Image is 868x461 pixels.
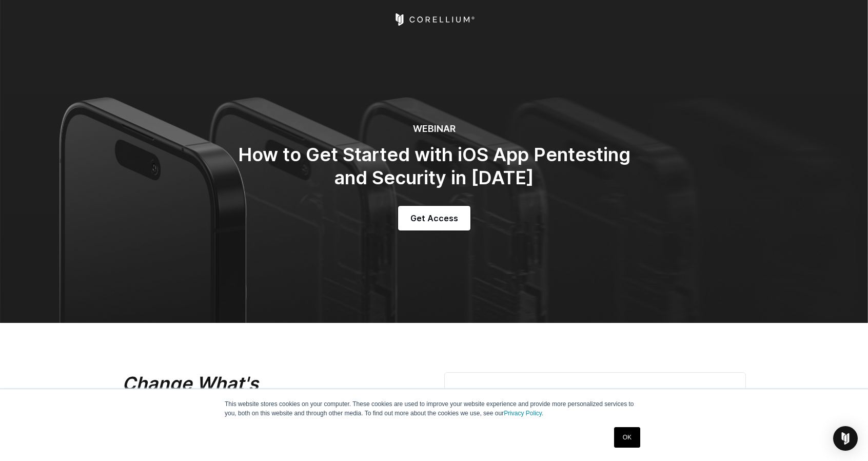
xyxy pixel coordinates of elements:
[393,13,475,26] a: Corellium Home
[410,212,458,224] span: Get Access
[225,399,643,418] p: This website stores cookies on your computer. These cookies are used to improve your website expe...
[122,372,259,418] em: Change What's Possible
[229,143,639,189] h2: How to Get Started with iOS App Pentesting and Security in [DATE]
[833,426,858,451] div: Open Intercom Messenger
[398,206,470,230] a: Get Access
[614,427,640,448] a: OK
[229,123,639,135] h6: WEBINAR
[504,410,543,417] a: Privacy Policy.
[122,372,399,418] h2: Webinar Series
